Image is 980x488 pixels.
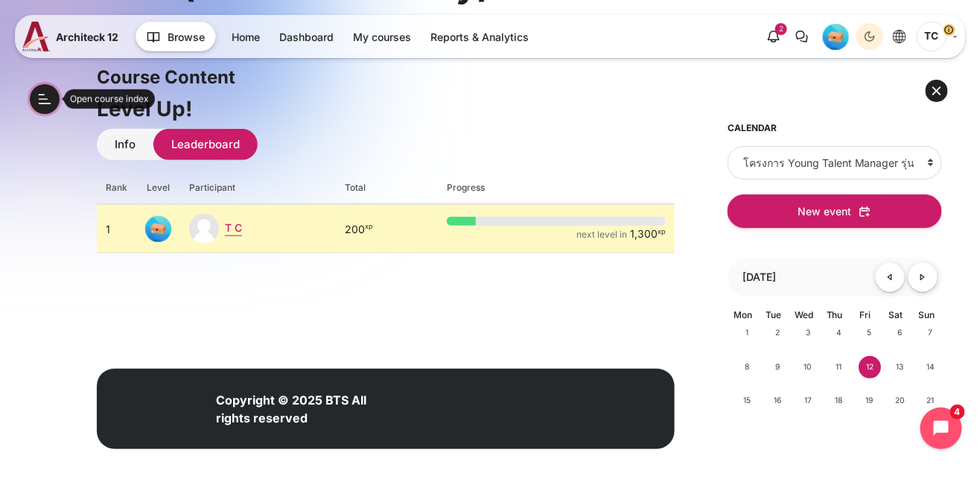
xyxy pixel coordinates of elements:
[22,22,50,51] img: A12
[97,66,675,89] h3: Course Content
[760,23,787,50] div: Show notification window with 2 new notifications
[22,22,124,51] a: A12 A12 Architeck 12
[886,23,913,50] button: Languages
[180,172,337,204] th: Participant
[920,356,942,378] span: 14
[225,221,242,234] a: T C
[736,390,758,412] span: 15
[344,25,420,49] a: My courses
[920,322,942,344] span: 7
[728,194,942,228] button: New event
[828,390,850,412] span: 18
[817,23,855,50] a: Level #1
[917,22,946,51] span: T C
[337,172,439,204] th: Total
[859,25,881,48] div: Dark Mode
[766,356,789,378] span: 9
[918,309,935,320] span: Sun
[97,172,136,204] th: Rank
[850,356,881,390] td: Today
[797,356,819,378] span: 10
[889,390,911,412] span: 20
[136,22,216,51] button: Browse
[97,204,136,253] td: 1
[920,390,942,412] span: 21
[823,24,849,50] img: Level #1
[889,309,903,320] span: Sat
[766,322,789,344] span: 2
[766,390,789,412] span: 16
[860,309,871,320] span: Fri
[889,356,911,378] span: 13
[789,23,815,50] button: There are 0 unread conversations
[798,203,851,219] span: New event
[736,322,758,344] span: 1
[97,95,675,122] h2: Level Up!
[438,172,675,204] th: Progress
[576,229,627,241] div: next level in
[823,23,849,50] div: Level #1
[421,25,538,49] a: Reports & Analytics
[56,29,118,45] span: Architeck 12
[97,129,153,161] a: Info
[734,309,752,320] span: Mon
[795,309,813,320] span: Wed
[917,22,958,51] a: User menu
[775,23,787,35] div: 2
[889,322,911,344] span: 6
[828,423,850,446] span: 25
[216,393,366,425] strong: Copyright © 2025 BTS All rights reserved
[742,270,776,284] h3: [DATE]
[827,309,843,320] span: Thu
[630,229,658,239] span: 1,300
[736,423,758,446] span: 22
[270,25,343,49] a: Dashboard
[366,224,374,229] span: xp
[64,89,155,109] div: Open course index
[736,356,758,378] span: 8
[859,390,881,412] span: 19
[728,122,942,134] h5: Calendar
[766,423,789,446] span: 23
[136,172,180,204] th: Level
[658,229,666,234] span: xp
[859,423,881,446] span: 26
[145,216,171,242] img: Level #1
[223,25,269,49] a: Home
[828,322,850,344] span: 4
[797,390,819,412] span: 17
[859,356,881,378] span: 12
[856,23,883,50] button: Light Mode Dark Mode
[889,423,911,446] span: 27
[797,423,819,446] span: 24
[859,322,881,344] span: 5
[153,129,258,161] a: Leaderboard
[145,215,171,242] div: Level #1
[346,221,366,237] span: 200
[766,309,781,320] span: Tue
[168,29,205,45] span: Browse
[828,356,850,378] span: 11
[797,322,819,344] span: 3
